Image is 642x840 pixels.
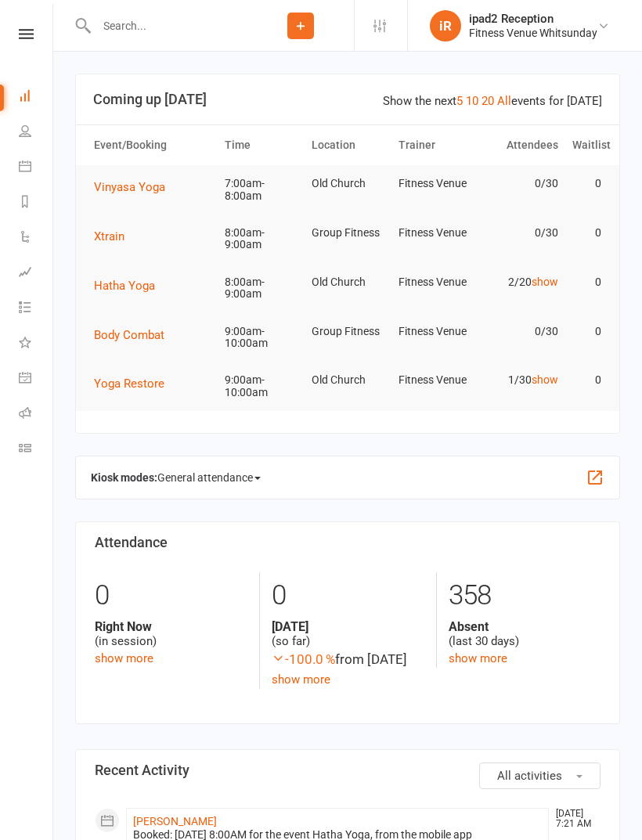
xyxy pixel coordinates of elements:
input: Search... [92,15,247,37]
button: Xtrain [94,227,135,246]
button: Yoga Restore [94,374,175,393]
div: 0 [95,572,247,619]
div: 358 [449,572,601,619]
td: 9:00am-10:00am [218,313,305,362]
span: All activities [497,769,562,783]
a: Calendar [19,150,54,186]
a: General attendance kiosk mode [19,362,54,397]
a: People [19,115,54,150]
td: 0/30 [478,165,565,202]
a: show more [272,672,330,687]
h3: Attendance [95,535,601,550]
button: Body Combat [94,326,175,344]
a: Dashboard [19,80,54,115]
td: Fitness Venue [391,165,478,202]
td: Fitness Venue [391,215,478,251]
td: 0 [565,313,609,350]
span: -100.0 % [272,651,335,667]
td: 0 [565,264,609,301]
a: Roll call kiosk mode [19,397,54,432]
a: show more [95,651,153,665]
a: show [532,276,558,288]
div: 0 [272,572,424,619]
button: Hatha Yoga [94,276,166,295]
td: Fitness Venue [391,313,478,350]
a: All [497,94,511,108]
a: Assessments [19,256,54,291]
a: 20 [481,94,494,108]
span: General attendance [157,465,261,490]
td: Old Church [305,264,391,301]
td: Old Church [305,165,391,202]
td: Fitness Venue [391,362,478,398]
div: Fitness Venue Whitsunday [469,26,597,40]
td: 0/30 [478,313,565,350]
div: (in session) [95,619,247,649]
td: 9:00am-10:00am [218,362,305,411]
th: Time [218,125,305,165]
td: 0 [565,362,609,398]
span: Hatha Yoga [94,279,155,293]
td: Group Fitness [305,313,391,350]
div: iR [430,10,461,41]
span: Body Combat [94,328,164,342]
td: 8:00am-9:00am [218,215,305,264]
a: 10 [466,94,478,108]
strong: Absent [449,619,601,634]
strong: Right Now [95,619,247,634]
div: (so far) [272,619,424,649]
strong: Kiosk modes: [91,471,157,484]
td: 0/30 [478,215,565,251]
th: Trainer [391,125,478,165]
th: Attendees [478,125,565,165]
th: Waitlist [565,125,609,165]
a: show [532,373,558,386]
td: 1/30 [478,362,565,398]
td: 7:00am-8:00am [218,165,305,215]
td: 0 [565,215,609,251]
td: 0 [565,165,609,202]
a: show more [449,651,507,665]
th: Location [305,125,391,165]
th: Event/Booking [87,125,218,165]
a: Class kiosk mode [19,432,54,467]
a: What's New [19,326,54,362]
td: 8:00am-9:00am [218,264,305,313]
a: 5 [456,94,463,108]
td: Fitness Venue [391,264,478,301]
strong: [DATE] [272,619,424,634]
h3: Recent Activity [95,762,601,778]
span: Xtrain [94,229,124,243]
td: 2/20 [478,264,565,301]
h3: Coming up [DATE] [93,92,602,107]
a: Reports [19,186,54,221]
button: All activities [479,762,601,789]
div: Show the next events for [DATE] [383,92,602,110]
td: Group Fitness [305,215,391,251]
td: Old Church [305,362,391,398]
span: Vinyasa Yoga [94,180,165,194]
div: (last 30 days) [449,619,601,649]
button: Vinyasa Yoga [94,178,176,196]
div: from [DATE] [272,649,424,670]
span: Yoga Restore [94,377,164,391]
time: [DATE] 7:21 AM [548,809,600,829]
a: [PERSON_NAME] [133,815,217,827]
div: ipad2 Reception [469,12,597,26]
